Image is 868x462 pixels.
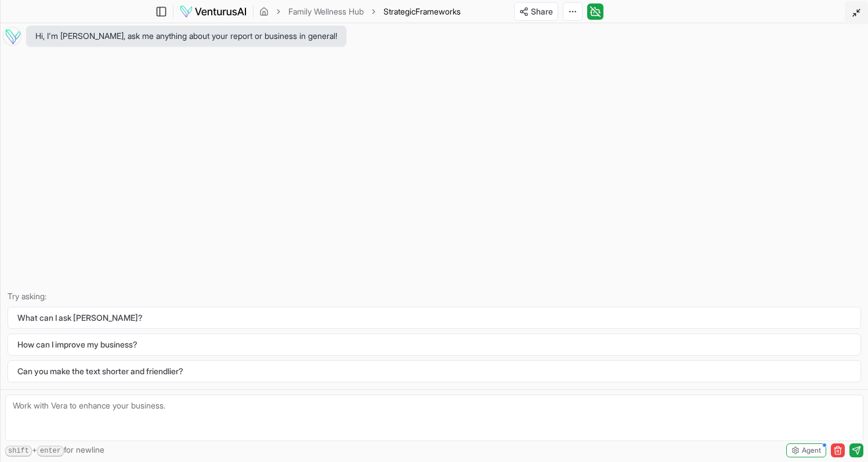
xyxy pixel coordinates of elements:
button: How can I improve my business? [8,334,861,356]
a: Family Wellness Hub [288,6,364,17]
img: logo [179,5,247,19]
button: What can I ask [PERSON_NAME]? [8,307,861,329]
span: + for newline [5,444,104,457]
img: Vera [3,27,21,45]
span: Agent [802,446,821,455]
span: Frameworks [415,6,461,16]
kbd: enter [37,446,64,457]
span: Share [531,6,553,17]
button: Agent [786,443,826,457]
nav: breadcrumb [259,6,461,17]
span: StrategicFrameworks [384,6,461,17]
button: Can you make the text shorter and friendlier? [8,360,861,382]
span: Hi, I'm [PERSON_NAME], ask me anything about your report or business in general! [35,30,337,42]
button: Share [514,2,558,21]
kbd: shift [5,446,32,457]
p: Try asking: [8,291,861,302]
